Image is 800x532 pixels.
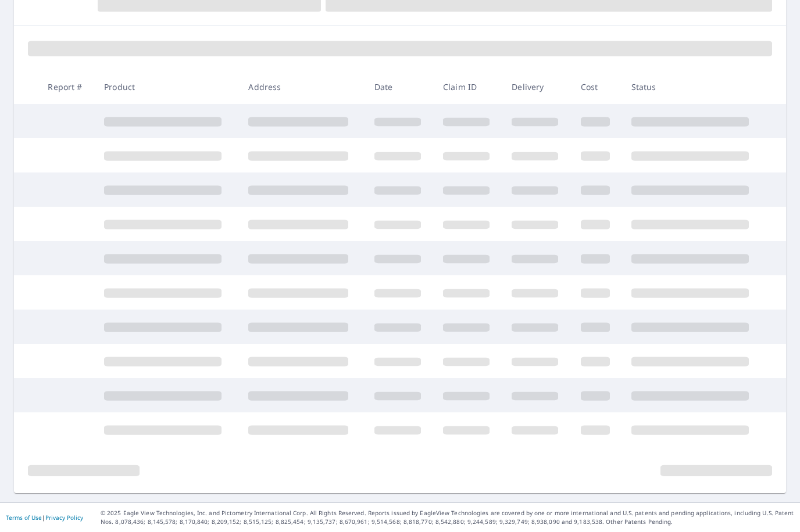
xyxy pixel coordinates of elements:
[434,70,502,104] th: Claim ID
[101,509,794,526] p: © 2025 Eagle View Technologies, Inc. and Pictometry International Corp. All Rights Reserved. Repo...
[95,70,239,104] th: Product
[45,513,83,522] a: Privacy Policy
[502,70,571,104] th: Delivery
[38,70,95,104] th: Report #
[622,70,766,104] th: Status
[6,514,83,521] p: |
[365,70,434,104] th: Date
[572,70,622,104] th: Cost
[239,70,365,104] th: Address
[6,513,42,522] a: Terms of Use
